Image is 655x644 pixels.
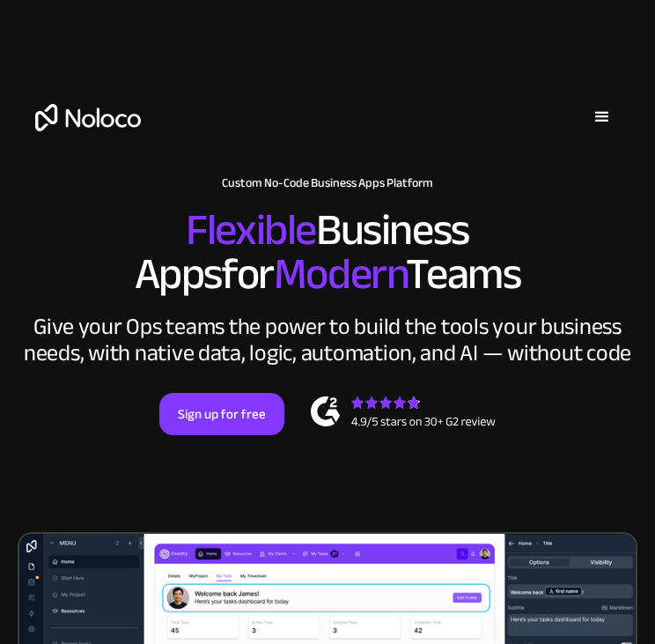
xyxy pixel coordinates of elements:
[576,91,629,144] div: menu
[159,393,284,435] a: Sign up for free
[19,314,636,366] div: Give your Ops teams the power to build the tools your business needs, with native data, logic, au...
[186,189,316,271] span: Flexible
[26,104,141,131] a: home
[18,208,637,296] h2: Business Apps for Teams
[274,233,407,315] span: Modern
